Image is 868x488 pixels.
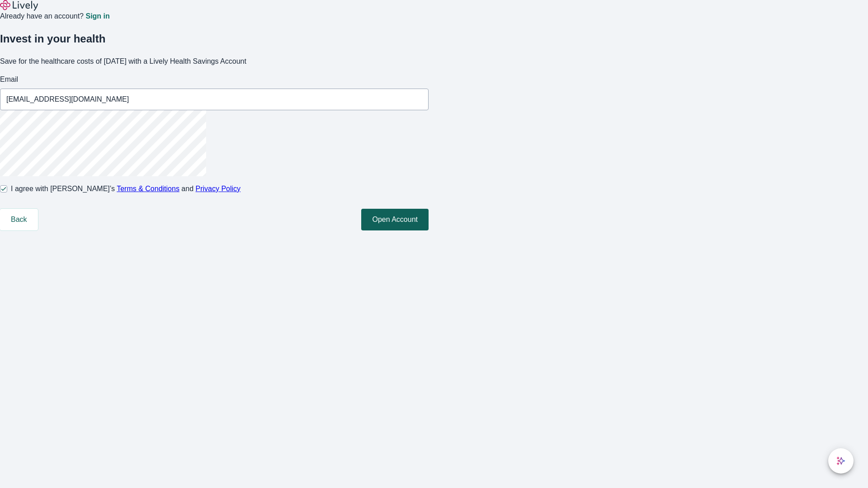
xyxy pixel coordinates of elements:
button: chat [828,448,854,474]
button: Open Account [361,209,429,230]
a: Sign in [85,13,109,20]
a: Privacy Policy [196,185,241,192]
span: I agree with [PERSON_NAME]’s and [11,183,241,194]
svg: Lively AI Assistant [836,456,845,465]
a: Terms & Conditions [117,185,179,192]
